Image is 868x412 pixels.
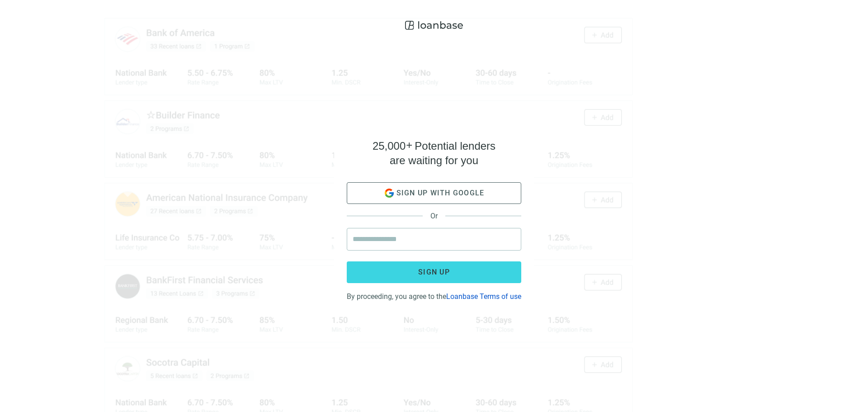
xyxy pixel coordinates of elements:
[347,261,521,283] button: Sign up
[373,139,495,168] h4: Potential lenders are waiting for you
[373,140,406,152] span: 25,000
[396,189,485,197] span: Sign up with google
[347,290,521,301] div: By proceeding, you agree to the
[446,292,521,301] a: Loanbase Terms of use
[406,139,412,151] span: +
[418,268,450,276] span: Sign up
[347,182,521,204] button: Sign up with google
[423,212,445,220] span: Or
